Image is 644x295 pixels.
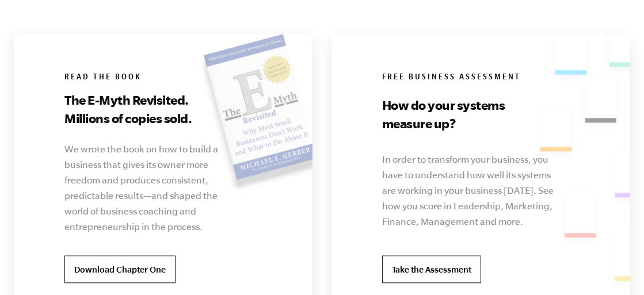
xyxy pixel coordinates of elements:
[64,91,224,128] h3: The E-Myth Revisited. Millions of copies sold.
[64,141,220,235] p: We wrote the book on how to build a business that gives its owner more freedom and produces consi...
[382,72,580,84] h6: Free Business Assessment
[64,72,262,84] h6: Read the book
[586,240,644,295] iframe: Chat Widget
[586,240,644,295] div: Widget de chat
[382,255,481,283] a: Take the Assessment
[382,152,558,229] p: In order to transform your business, you have to understand how well its systems are working in y...
[382,96,542,133] h3: How do your systems measure up?
[64,255,176,283] a: Download Chapter One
